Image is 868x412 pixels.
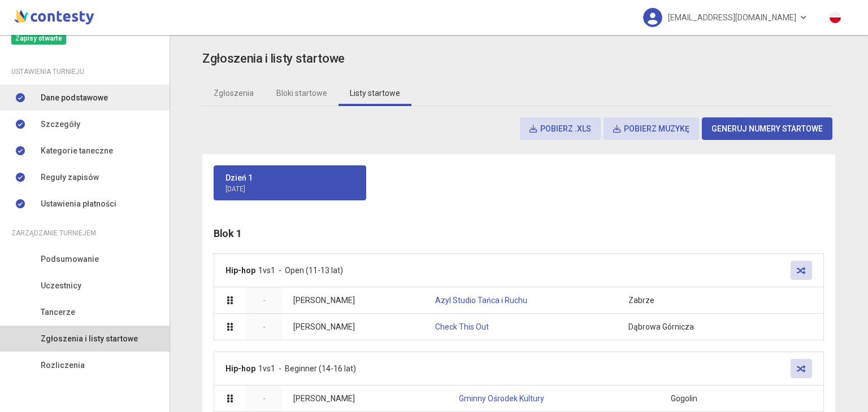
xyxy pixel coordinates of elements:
[263,296,266,305] span: -
[263,322,266,331] span: -
[265,80,338,106] a: Bloki startowe
[202,49,345,69] h3: Zgłoszenia i listy startowe
[41,359,85,371] span: Rozliczenia
[225,364,255,373] strong: Hip-hop
[11,227,96,239] span: Zarządzanie turniejem
[258,266,343,275] span: 1vs1 - Open (11-13 lat)
[41,91,108,104] span: Dane podstawowe
[202,49,835,69] app-title: sidebar.management.starting-list
[11,65,158,78] div: Ustawienia turnieju
[41,144,113,157] span: Kategorie taneczne
[225,266,255,275] strong: Hip-hop
[613,124,689,133] span: Pobierz muzykę
[214,227,241,239] span: Blok 1
[11,32,66,45] span: Zapisy otwarte
[617,287,766,313] td: Zabrze
[263,394,266,403] span: -
[604,117,699,140] button: Pobierz muzykę
[293,294,413,306] p: [PERSON_NAME]
[41,171,99,183] span: Reguły zapisów
[41,279,81,292] span: Uczestnicy
[293,321,413,333] p: [PERSON_NAME]
[520,117,601,140] button: Pobierz .xls
[202,80,265,106] a: Zgłoszenia
[659,385,756,411] td: Gogolin
[41,198,116,210] span: Ustawienia płatności
[41,253,99,265] span: Podsumowanie
[41,306,75,318] span: Tancerze
[338,80,411,106] a: Listy startowe
[702,117,832,140] button: Generuj numery startowe
[225,172,354,184] p: Dzień 1
[41,118,80,130] span: Szczegóły
[435,322,489,331] a: Check This Out
[258,364,356,373] span: 1vs1 - Beginner (14-16 lat)
[617,313,766,340] td: Dąbrowa Górnicza
[225,184,354,195] p: [DATE]
[435,296,527,305] a: Azyl Studio Tańca i Ruchu
[41,332,138,345] span: Zgłoszenia i listy startowe
[668,6,796,29] span: [EMAIL_ADDRESS][DOMAIN_NAME]
[293,392,436,405] p: [PERSON_NAME]
[459,394,544,403] a: Gminny Ośrodek Kultury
